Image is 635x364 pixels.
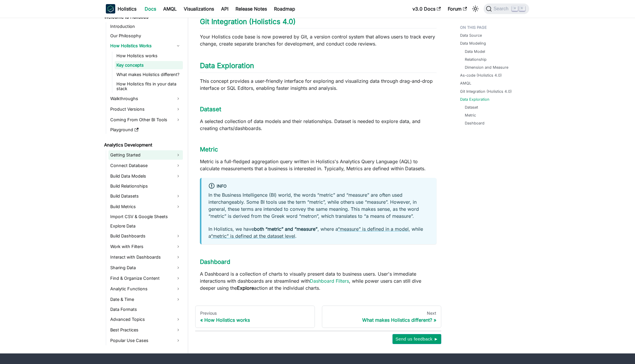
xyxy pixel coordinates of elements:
[108,105,183,114] a: Product Versions
[484,4,529,14] button: Search (Command+K)
[200,61,254,70] a: Data Exploration
[460,41,486,46] a: Data Modeling
[409,4,444,14] a: v3.0 Docs
[208,191,430,220] p: In the Business Intelligence (BI) world, the words “metric” and “measure” are often used intercha...
[460,73,502,78] a: As-code (Holistics 4.0)
[200,33,437,47] p: Your Holistics code base is now powered by Git, a version control system that allows users to tra...
[108,222,183,230] a: Explore Data
[108,213,183,221] a: Import CSV & Google Sheets
[102,352,183,360] a: Holistics AI
[200,270,437,291] p: A Dashboard is a collection of charts to visually present data to business users. User's immediat...
[108,94,183,103] a: Walkthroughs
[200,77,437,92] p: This concept provides a user-friendly interface for exploring and visualizing data through drag-a...
[465,65,508,70] a: Dimension and Measure
[208,225,430,240] p: In Holistics, we have , where a , while a .
[108,242,183,251] a: Work with Filters
[471,4,480,14] button: Switch between dark and light mode (currently light mode)
[492,6,512,11] span: Search
[108,115,183,124] a: Coming From Other BI Tools
[118,5,136,12] b: Holistics
[115,52,183,60] a: How Holistics works
[200,146,218,153] a: Metric
[208,183,430,190] div: info
[180,4,218,14] a: Visualizations
[395,335,438,343] span: Send us feedback ►
[200,258,230,265] a: Dashboard
[218,4,232,14] a: API
[512,6,518,11] kbd: ⌘
[108,315,183,324] a: Advanced Topics
[108,41,183,50] a: How Holistics Works
[465,105,478,110] a: Dataset
[237,285,254,291] strong: Explore
[108,22,183,31] a: Introduction
[465,120,484,126] a: Dashboard
[200,118,437,132] p: A selected collection of data models and their relationships. Dataset is needed to explore data, ...
[200,311,310,316] div: Previous
[108,191,183,201] a: Build Datasets
[108,325,183,335] a: Best Practices
[327,317,437,323] div: What makes Holistics different?
[519,6,525,11] kbd: K
[108,231,183,241] a: Build Dashboards
[465,49,485,54] a: Data Model
[465,57,487,62] a: Relationship
[108,150,183,160] a: Getting Started
[108,305,183,314] a: Data Formats
[195,306,315,328] a: PreviousHow Holistics works
[200,106,221,113] a: Dataset
[200,317,310,323] div: How Holistics works
[108,284,183,294] a: Analytic Functions
[270,4,299,14] a: Roadmap
[338,226,409,232] a: “measure” is defined in a model
[465,112,476,118] a: Metric
[108,182,183,190] a: Build Relationships
[106,4,115,14] img: Holistics
[211,233,295,239] a: “metric” is defined at the dataset level
[200,158,437,172] p: Metric is a full-fledged aggregation query written in Holistics's Analytics Query Language (AQL) ...
[106,4,136,14] a: HolisticsHolistics
[310,278,349,284] a: Dashboard Filters
[108,161,183,170] a: Connect Database
[108,295,183,304] a: Date & Time
[460,33,482,38] a: Data Source
[141,4,160,14] a: Docs
[232,4,270,14] a: Release Notes
[108,126,183,134] a: Playground
[108,252,183,262] a: Interact with Dashboards
[460,80,471,86] a: AMQL
[460,89,512,94] a: Git Integration (Holistics 4.0)
[108,274,183,283] a: Find & Organize Content
[115,80,183,93] a: How Holistics fits in your data stack
[460,97,489,102] a: Data Exploration
[108,32,183,40] a: Our Philosophy
[327,311,437,316] div: Next
[108,336,183,345] a: Popular Use Cases
[102,141,183,149] a: Analytics Development
[108,171,183,181] a: Build Data Models
[108,202,183,211] a: Build Metrics
[115,70,183,79] a: What makes Holistics different?
[100,7,188,353] nav: Docs sidebar
[160,4,180,14] a: AMQL
[444,4,470,14] a: Forum
[392,334,441,344] button: Send us feedback ►
[322,306,442,328] a: NextWhat makes Holistics different?
[108,263,183,272] a: Sharing Data
[200,17,296,26] a: Git Integration (Holistics 4.0)
[254,226,317,232] strong: both “metric” and “measure”
[115,61,183,69] a: Key concepts
[195,306,441,328] nav: Docs pages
